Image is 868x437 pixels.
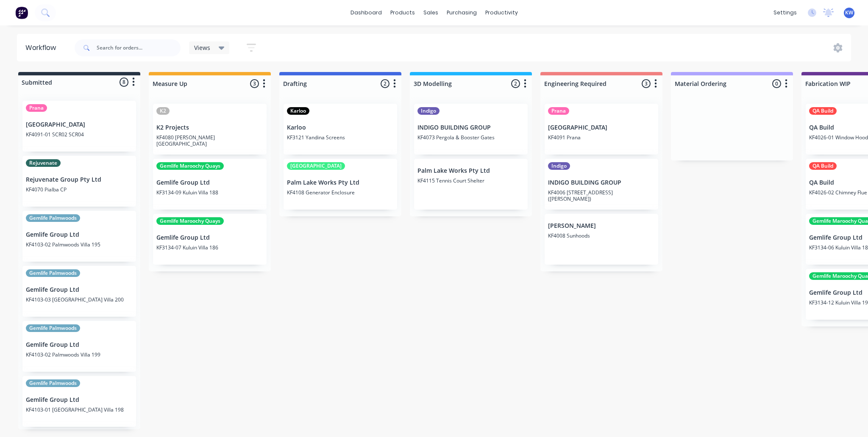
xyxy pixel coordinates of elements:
p: KF4070 Pialba CP [26,186,133,193]
div: settings [769,6,801,19]
p: KF4073 Pergola & Booster Gates [417,134,524,141]
div: Prana[GEOGRAPHIC_DATA]KF4091-01 SCR02 SCR04 [22,101,136,152]
p: KF4008 Sunhoods [548,232,655,239]
div: Gemlife Palmwoods [26,269,80,277]
div: [PERSON_NAME]KF4008 Sunhoods [545,214,658,265]
input: Search for orders... [97,39,181,56]
div: products [386,6,419,19]
p: Gemlife Group Ltd [26,396,133,404]
p: Gemlife Group Ltd [156,179,263,186]
div: Prana [548,107,569,115]
div: QA Build [809,162,837,170]
p: Palm Lake Works Pty Ltd [417,167,524,174]
div: IndigoINDIGO BUILDING GROUPKF4006 [STREET_ADDRESS] ([PERSON_NAME]) [545,159,658,210]
div: Indigo [417,107,440,115]
div: Prana[GEOGRAPHIC_DATA]KF4091 Prana [545,104,658,155]
span: Views [194,43,210,52]
p: KF4108 Generator Enclosure [287,189,394,196]
p: KF4115 Tennis Court Shelter [417,177,524,184]
div: [GEOGRAPHIC_DATA]Palm Lake Works Pty LtdKF4108 Generator Enclosure [284,159,397,210]
div: Gemlife PalmwoodsGemlife Group LtdKF4103-02 Palmwoods Villa 195 [22,211,136,262]
p: [GEOGRAPHIC_DATA] [548,124,655,131]
div: Indigo [548,162,570,170]
div: Prana [26,104,47,112]
div: Gemlife Maroochy Quays [156,217,224,225]
p: KF4091 Prana [548,134,655,141]
span: KW [845,9,853,17]
div: sales [419,6,442,19]
p: KF4103-01 [GEOGRAPHIC_DATA] Villa 198 [26,407,133,413]
div: K2K2 ProjectsKF4080 [PERSON_NAME][GEOGRAPHIC_DATA] [153,104,267,155]
div: purchasing [442,6,481,19]
p: KF4091-01 SCR02 SCR04 [26,131,133,138]
div: Workflow [25,43,60,53]
div: QA Build [809,107,837,115]
div: Gemlife Palmwoods [26,324,80,332]
div: [GEOGRAPHIC_DATA] [287,162,345,170]
p: KF4103-02 Palmwoods Villa 199 [26,351,133,358]
p: K2 Projects [156,124,263,131]
div: Gemlife Palmwoods [26,214,80,222]
div: IndigoINDIGO BUILDING GROUPKF4073 Pergola & Booster Gates [414,104,528,155]
div: Gemlife PalmwoodsGemlife Group LtdKF4103-01 [GEOGRAPHIC_DATA] Villa 198 [22,376,136,427]
img: Factory [15,6,28,19]
p: KF3121 Yandina Screens [287,134,394,141]
div: KarlooKarlooKF3121 Yandina Screens [284,104,397,155]
p: KF3134-09 Kuluin Villa 188 [156,189,263,196]
p: KF4103-02 Palmwoods Villa 195 [26,241,133,248]
p: INDIGO BUILDING GROUP [548,179,655,186]
p: KF4006 [STREET_ADDRESS] ([PERSON_NAME]) [548,189,655,202]
p: KF3134-07 Kuluin Villa 186 [156,244,263,251]
p: Rejuvenate Group Pty Ltd [26,176,133,183]
div: Gemlife Maroochy QuaysGemlife Group LtdKF3134-07 Kuluin Villa 186 [153,214,267,265]
p: Gemlife Group Ltd [26,231,133,238]
div: productivity [481,6,522,19]
div: Palm Lake Works Pty LtdKF4115 Tennis Court Shelter [414,159,528,210]
div: K2 [156,107,170,115]
p: Gemlife Group Ltd [156,234,263,241]
div: Gemlife PalmwoodsGemlife Group LtdKF4103-03 [GEOGRAPHIC_DATA] Villa 200 [22,266,136,317]
p: Gemlife Group Ltd [26,341,133,348]
p: Gemlife Group Ltd [26,286,133,293]
div: RejuvenateRejuvenate Group Pty LtdKF4070 Pialba CP [22,156,136,207]
p: [GEOGRAPHIC_DATA] [26,121,133,128]
div: Gemlife Maroochy QuaysGemlife Group LtdKF3134-09 Kuluin Villa 188 [153,159,267,210]
p: Karloo [287,124,394,131]
p: INDIGO BUILDING GROUP [417,124,524,131]
p: Palm Lake Works Pty Ltd [287,179,394,186]
p: KF4103-03 [GEOGRAPHIC_DATA] Villa 200 [26,296,133,303]
div: Gemlife Maroochy Quays [156,162,224,170]
p: KF4080 [PERSON_NAME][GEOGRAPHIC_DATA] [156,134,263,147]
div: Rejuvenate [26,159,61,167]
div: Karloo [287,107,309,115]
div: Gemlife PalmwoodsGemlife Group LtdKF4103-02 Palmwoods Villa 199 [22,321,136,372]
a: dashboard [346,6,386,19]
p: [PERSON_NAME] [548,222,655,230]
div: Gemlife Palmwoods [26,379,80,387]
